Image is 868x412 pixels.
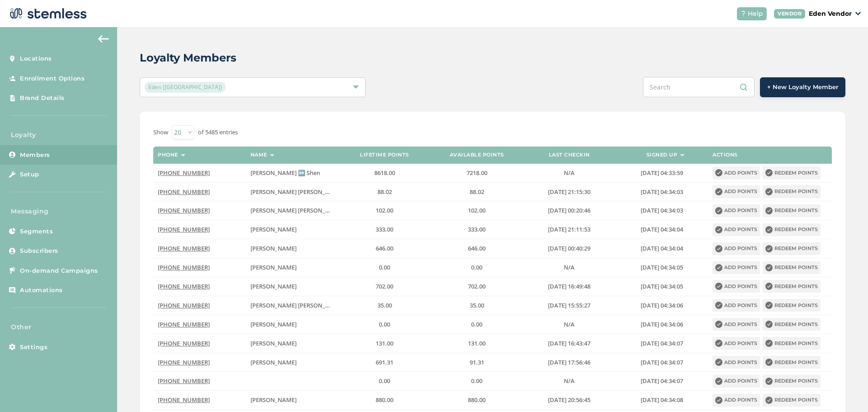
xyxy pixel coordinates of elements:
button: Redeem points [763,223,821,236]
label: 2023-04-18 16:49:48 [528,283,611,290]
label: N/A [528,169,611,177]
label: joshua bryan hale [250,207,334,214]
button: Redeem points [763,356,821,369]
span: 333.00 [468,225,486,233]
span: Automations [20,286,63,295]
span: [PERSON_NAME] [PERSON_NAME] [250,206,344,214]
span: [PERSON_NAME] [250,282,297,290]
span: 702.00 [468,282,486,290]
label: (918) 404-9452 [158,377,241,385]
label: 646.00 [435,245,519,252]
span: 702.00 [376,282,393,290]
span: [PERSON_NAME] [250,244,297,252]
label: Name [250,152,267,158]
label: Lifetime points [360,152,409,158]
iframe: Chat Widget [823,369,868,412]
span: [PHONE_NUMBER] [158,244,210,252]
label: 2024-01-22 04:34:05 [620,283,703,290]
label: 2021-10-12 15:55:27 [528,302,611,309]
label: (918) 520-3448 [158,283,241,290]
label: 2024-01-22 04:34:03 [620,207,703,214]
span: [DATE] 16:49:48 [548,282,590,290]
span: [PERSON_NAME] [PERSON_NAME] [250,188,344,196]
img: icon-sort-1e1d7615.svg [680,154,684,156]
span: Enrollment Options [20,74,85,83]
label: Carol Bevenue [250,264,334,271]
span: Settings [20,343,47,352]
span: Setup [20,170,39,179]
span: 0.00 [471,377,482,385]
img: logo-dark-0685b13c.svg [7,5,87,23]
span: [DATE] 04:34:07 [641,339,683,347]
label: 2024-10-24 17:56:46 [528,359,611,366]
button: Add points [712,261,760,274]
label: 646.00 [343,245,426,252]
span: [DATE] 17:56:46 [548,358,590,366]
label: Leroy Wilson [250,283,334,290]
label: (503) 804-9208 [158,169,241,177]
label: 0.00 [343,377,426,385]
span: [PHONE_NUMBER] [158,320,210,328]
span: [DATE] 04:34:03 [641,206,683,214]
label: 102.00 [435,207,519,214]
label: 2021-11-06 20:56:45 [528,396,611,404]
span: [PERSON_NAME] [250,358,297,366]
span: [PHONE_NUMBER] [158,188,210,196]
button: Redeem points [763,242,821,255]
span: [PHONE_NUMBER] [158,396,210,404]
span: 35.00 [377,301,392,309]
span: [PHONE_NUMBER] [158,358,210,366]
label: 2025-08-20 21:15:30 [528,188,611,196]
span: [DATE] 04:33:59 [641,169,683,177]
span: 102.00 [468,206,486,214]
label: 2020-07-21 00:40:29 [528,245,611,252]
span: 35.00 [470,301,484,309]
span: Brand Details [20,94,65,103]
span: [PERSON_NAME] [PERSON_NAME] [250,301,344,309]
label: (918) 289-4314 [158,226,241,233]
label: 2024-01-22 04:34:07 [620,377,703,385]
label: 702.00 [435,283,519,290]
label: 2024-01-22 04:34:04 [620,226,703,233]
span: [DATE] 21:15:30 [548,188,590,196]
label: jerika monea crossland [250,245,334,252]
span: 131.00 [376,339,393,347]
span: 0.00 [379,320,390,328]
label: of 5485 entries [198,128,238,137]
span: 646.00 [468,244,486,252]
span: [DATE] 15:55:27 [548,301,590,309]
label: 2024-01-22 04:34:05 [620,264,703,271]
label: 8618.00 [343,169,426,177]
label: 0.00 [343,264,426,271]
label: 0.00 [435,264,519,271]
label: N/A [528,321,611,328]
label: Juliette Osborn [250,396,334,404]
label: Last checkin [549,152,590,158]
label: 2020-06-06 21:11:53 [528,226,611,233]
span: [DATE] 04:34:04 [641,244,683,252]
span: 131.00 [468,339,486,347]
label: 2024-01-22 04:34:07 [620,340,703,347]
span: 91.31 [470,358,484,366]
span: 0.00 [379,377,390,385]
label: 880.00 [343,396,426,404]
div: VENDOR [774,9,805,19]
span: 646.00 [376,244,393,252]
label: 2024-01-22 04:34:07 [620,359,703,366]
span: Locations [20,54,52,63]
img: icon-arrow-back-accent-c549486e.svg [98,35,109,43]
button: Add points [712,242,760,255]
span: [PERSON_NAME] [250,263,297,271]
span: [PHONE_NUMBER] [158,301,210,309]
span: [PHONE_NUMBER] [158,206,210,214]
button: Redeem points [763,318,821,331]
span: [DATE] 00:20:46 [548,206,590,214]
label: victore anthony girdner [250,226,334,233]
label: 35.00 [343,302,426,309]
label: 88.02 [435,188,519,196]
label: Phone [158,152,178,158]
button: Redeem points [763,204,821,217]
label: 702.00 [343,283,426,290]
span: [PERSON_NAME] [250,396,297,404]
span: Help [748,9,763,19]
